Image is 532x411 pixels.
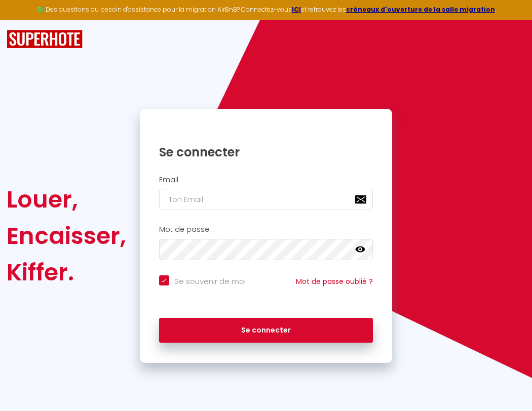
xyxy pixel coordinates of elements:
[159,225,373,234] h2: Mot de passe
[159,144,373,160] h1: Se connecter
[7,181,126,218] div: Louer,
[7,218,126,254] div: Encaisser,
[7,254,126,291] div: Kiffer.
[159,176,373,184] h2: Email
[346,5,495,14] a: créneaux d'ouverture de la salle migration
[159,189,373,210] input: Ton Email
[7,30,83,49] img: SuperHote logo
[296,276,373,286] a: Mot de passe oublié ?
[292,5,301,14] a: ICI
[159,318,373,343] button: Se connecter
